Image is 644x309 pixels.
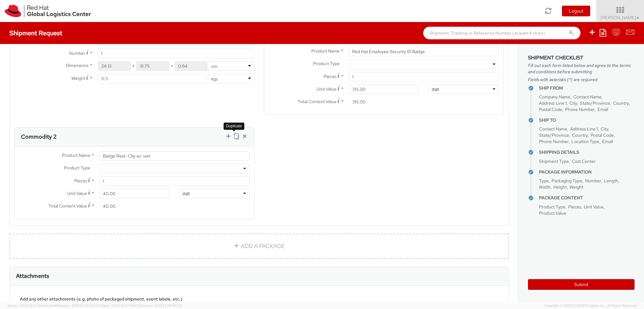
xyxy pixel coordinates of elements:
[553,184,567,190] span: Height
[539,94,570,100] span: Company Name
[98,61,130,71] input: Length
[313,61,340,66] span: Product Type
[585,178,601,184] span: Number
[604,178,618,184] span: Length
[572,132,588,138] span: Country
[8,303,99,308] span: Server: 2025.18.0-bb0e0c2bd68
[539,107,562,112] span: Postal Code
[21,134,57,140] h3: Commodity 2
[568,204,581,210] span: Pieces
[64,165,90,171] span: Product Type
[539,150,635,155] h4: Shipping Details
[539,210,566,216] span: Product Value
[613,100,629,106] span: Country
[562,6,590,16] button: Logout
[66,63,88,68] span: Dimensions
[528,76,635,83] span: Fields with asterisks (*) are required
[539,204,565,210] span: Product Type
[100,303,182,308] span: Client: 2025.18.0-71d3358
[591,132,614,138] span: Postal Code
[16,273,49,279] h3: Attachments
[539,86,635,91] h4: Ship From
[71,75,85,81] span: Weight
[601,126,608,132] span: City
[9,234,509,259] a: ADD A PACKAGE
[552,178,582,184] span: Packaging Type
[136,61,169,71] input: Width
[569,100,577,106] span: City
[9,30,62,36] h4: Shipment Request
[528,279,635,290] button: Submit
[169,61,175,71] span: X
[539,158,569,164] span: Shipment Type
[572,158,596,164] span: Cost Center
[602,139,613,144] span: Email
[311,48,340,54] span: Product Name
[432,86,439,93] div: INR
[131,61,136,71] span: X
[539,139,569,144] span: Phone Number
[539,196,635,200] h4: Package Content
[74,178,87,184] span: Pieces
[298,99,336,104] span: Total Content Value
[636,15,640,20] span: ▼
[69,50,85,56] span: Number
[539,170,635,174] h4: Package Information
[528,55,635,61] h3: Shipment Checklist
[544,303,636,308] span: Copyright © [DATE]-[DATE] Agistix Inc., All Rights Reserved
[539,100,567,106] span: Address Line 1
[565,107,595,112] span: Phone Number
[48,203,87,209] span: Total Content Value
[324,74,336,79] span: Pieces
[601,15,640,20] span: [PERSON_NAME]
[175,61,207,71] input: Height
[571,139,599,144] span: Location Type
[597,107,608,112] span: Email
[580,100,610,106] span: State/Province
[528,62,635,75] span: Fill out each form listed below and agree to the terms and conditions before submitting
[539,126,567,132] span: Contact Name
[182,191,190,197] div: INR
[569,184,583,190] span: Weight
[99,189,170,198] input: 0.00
[224,123,244,130] div: Duplicate
[5,5,91,17] img: rh-logistics-00dfa346123c4ec078e1.svg
[62,152,90,158] span: Product Name
[539,184,551,190] span: Width
[142,303,182,308] span: master, [DATE] 09:46:25
[317,86,336,92] span: Unit Value
[584,204,604,210] span: Unit Value
[570,126,598,132] span: Address Line 1
[423,27,580,39] input: Shipment, Tracking or Reference Number (at least 4 chars)
[20,296,498,302] div: Add any other attachments (e.g. photo of packaged shipment, event labels, etc.)
[539,178,549,184] span: Type
[67,190,87,196] span: Unit Value
[573,94,602,100] span: Contact Name
[60,303,99,308] span: master, [DATE] 09:52:52
[539,118,635,123] h4: Ship To
[539,132,569,138] span: State/Province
